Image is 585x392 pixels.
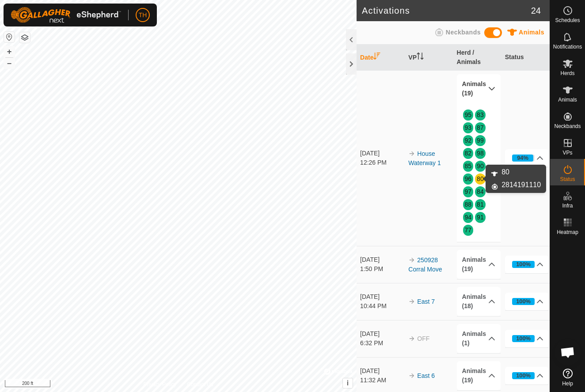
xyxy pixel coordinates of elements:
[360,339,404,348] div: 6:32 PM
[477,111,484,118] a: 83
[457,287,501,316] p-accordion-header: Animals (18)
[512,298,535,305] div: 100%
[343,378,353,388] button: i
[187,381,213,388] a: Contact Us
[477,150,484,157] a: 98
[553,44,582,49] span: Notifications
[516,371,531,380] div: 100%
[373,54,380,61] p-sorticon: Activate to sort
[465,150,472,157] a: 82
[457,103,501,242] p-accordion-content: Animals (19)
[4,58,15,68] button: –
[11,7,121,23] img: Gallagher Logo
[477,124,484,131] a: 87
[408,298,415,305] img: arrow
[560,177,575,182] span: Status
[408,372,415,379] img: arrow
[465,201,472,208] a: 88
[516,260,531,268] div: 100%
[465,111,472,118] a: 95
[360,292,404,302] div: [DATE]
[408,150,415,157] img: arrow
[562,381,573,386] span: Help
[360,158,404,167] div: 12:26 PM
[477,188,484,195] a: 84
[408,335,415,342] img: arrow
[512,372,535,379] div: 100%
[453,45,501,71] th: Herd / Animals
[457,250,501,279] p-accordion-header: Animals (19)
[457,324,501,353] p-accordion-header: Animals (1)
[531,4,541,17] span: 24
[144,381,177,388] a: Privacy Policy
[465,188,472,195] a: 97
[516,334,531,343] div: 100%
[562,203,573,208] span: Infra
[360,149,404,158] div: [DATE]
[457,361,501,390] p-accordion-header: Animals (19)
[360,255,404,264] div: [DATE]
[465,175,472,182] a: 96
[465,226,472,234] a: 77
[347,379,349,387] span: i
[505,367,549,384] p-accordion-header: 100%
[465,162,472,170] a: 85
[477,214,484,221] a: 91
[360,329,404,339] div: [DATE]
[465,137,472,144] a: 92
[446,29,481,36] span: Neckbands
[512,261,535,268] div: 100%
[417,335,429,342] span: OFF
[4,46,15,57] button: +
[477,201,484,208] a: 81
[405,45,453,71] th: VP
[408,150,441,166] a: House Waterway 1
[408,256,442,273] a: 250928 Corral Move
[408,256,415,264] img: arrow
[360,366,404,376] div: [DATE]
[558,97,577,102] span: Animals
[360,264,404,274] div: 1:50 PM
[465,124,472,131] a: 93
[465,214,472,221] a: 94
[360,302,404,311] div: 10:44 PM
[477,137,484,144] a: 99
[477,162,484,170] a: 90
[505,330,549,347] p-accordion-header: 100%
[557,230,578,235] span: Heatmap
[505,293,549,310] p-accordion-header: 100%
[554,124,581,129] span: Neckbands
[501,45,550,71] th: Status
[517,154,528,162] div: 94%
[512,155,535,162] div: 94%
[555,339,581,366] div: Open chat
[560,71,574,76] span: Herds
[562,150,572,155] span: VPs
[4,32,15,42] button: Reset Map
[457,74,501,103] p-accordion-header: Animals (19)
[555,18,580,23] span: Schedules
[19,32,30,43] button: Map Layers
[516,297,531,305] div: 100%
[512,335,535,342] div: 100%
[417,298,435,305] a: East 7
[477,175,484,182] a: 80
[357,45,405,71] th: Date
[505,149,549,167] p-accordion-header: 94%
[417,54,424,61] p-sorticon: Activate to sort
[362,5,531,16] h2: Activations
[139,11,147,20] span: TH
[505,256,549,273] p-accordion-header: 100%
[519,29,544,36] span: Animals
[417,372,435,379] a: East 6
[550,365,585,390] a: Help
[360,376,404,385] div: 11:32 AM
